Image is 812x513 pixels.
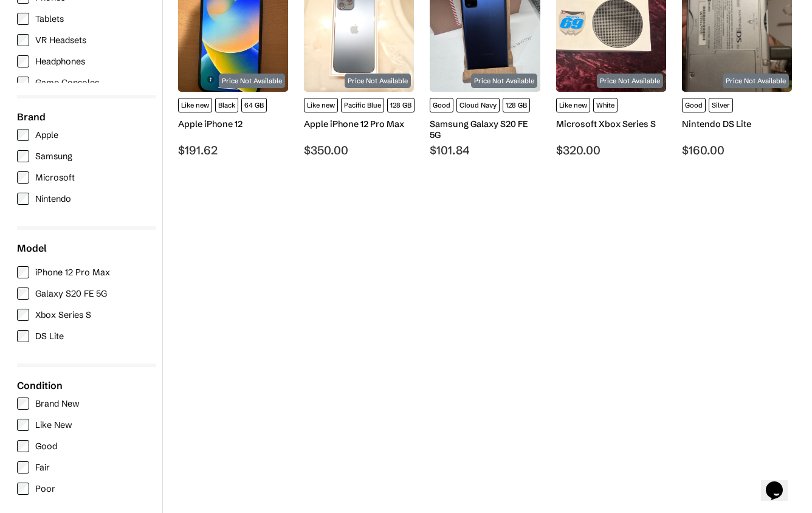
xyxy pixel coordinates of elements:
[345,74,411,88] div: Price Not Available
[304,98,338,112] span: Like new
[215,98,238,112] span: Black
[556,143,666,157] div: $320.00
[430,119,540,140] div: Samsung Galaxy S20 FE 5G
[178,143,288,157] div: $191.62
[17,13,29,25] input: Tablets
[17,419,29,431] input: Like New
[723,74,789,88] div: Price Not Available
[17,55,150,67] label: Headphones
[17,129,150,141] label: Apple
[17,483,29,495] input: Poor
[17,13,150,25] label: Tablets
[456,98,500,112] span: Cloud Navy
[387,98,415,112] span: 128 GB
[17,34,150,46] label: VR Headsets
[682,119,792,129] div: Nintendo DS Lite
[17,309,150,321] label: Xbox Series S
[17,330,29,342] input: DS Lite
[17,193,150,205] label: Nintendo
[17,193,29,205] input: Nintendo
[241,98,267,112] span: 64 GB
[17,129,29,141] input: Apple
[178,119,288,129] div: Apple iPhone 12
[17,287,29,300] input: Galaxy S20 FE 5G
[17,309,29,321] input: Xbox Series S
[17,77,29,89] input: Game Consoles
[430,143,540,157] div: $101.84
[17,440,156,452] label: Good
[17,34,29,46] input: VR Headsets
[17,111,156,123] div: Brand
[593,98,618,112] span: White
[341,98,384,112] span: Pacific Blue
[430,98,453,112] span: Good
[17,330,150,342] label: DS Lite
[556,119,666,129] div: Microsoft Xbox Series S
[17,150,29,162] input: Samsung
[17,461,29,473] input: Fair
[304,143,414,157] div: $350.00
[219,74,285,88] div: Price Not Available
[17,150,150,162] label: Samsung
[17,266,29,278] input: iPhone 12 Pro Max
[597,74,663,88] div: Price Not Available
[761,464,800,501] iframe: chat widget
[471,74,537,88] div: Price Not Available
[17,440,29,452] input: Good
[17,171,29,184] input: Microsoft
[17,287,150,300] label: Galaxy S20 FE 5G
[17,461,156,473] label: Fair
[682,143,792,157] div: $160.00
[304,119,414,129] div: Apple iPhone 12 Pro Max
[556,98,590,112] span: Like new
[17,77,150,89] label: Game Consoles
[17,419,156,431] label: Like New
[17,379,156,391] div: Condition
[17,398,29,410] input: Brand New
[17,55,29,67] input: Headphones
[17,266,150,278] label: iPhone 12 Pro Max
[178,98,212,112] span: Like new
[17,242,156,254] div: Model
[682,98,706,112] span: Good
[503,98,530,112] span: 128 GB
[709,98,733,112] span: Silver
[17,398,156,410] label: Brand New
[17,171,150,184] label: Microsoft
[17,483,156,495] label: Poor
